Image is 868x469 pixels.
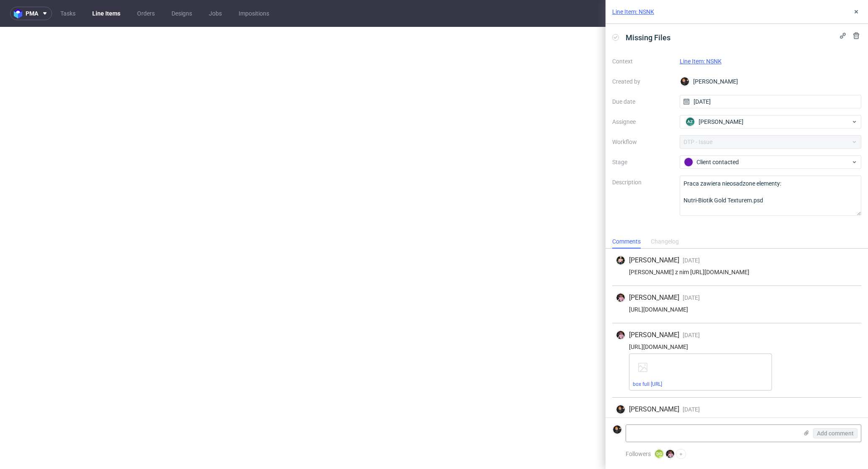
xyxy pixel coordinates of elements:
div: Changelog [651,235,679,249]
button: + [676,449,686,459]
span: [PERSON_NAME] [629,256,679,265]
div: Comments [612,235,641,249]
span: Followers [626,451,651,457]
span: [DATE] [683,257,700,264]
span: [DATE] [683,294,700,301]
span: [PERSON_NAME] [629,405,679,414]
label: Context [612,56,673,66]
span: [DATE] [683,406,700,413]
div: Client contacted [684,157,851,167]
div: [URL][DOMAIN_NAME] [616,343,858,350]
label: Stage [612,157,673,167]
span: [PERSON_NAME] [629,293,679,302]
a: box full [URL] [633,381,662,387]
a: Jobs [204,7,227,20]
img: Aleks Ziemkowski [616,293,625,302]
a: Line Item: NSNK [612,8,654,16]
span: [PERSON_NAME] [699,118,743,126]
a: Tasks [55,7,81,20]
span: [DATE] [683,332,700,338]
img: logo [14,9,26,18]
img: Marta Tomaszewska [616,256,625,265]
label: Assignee [612,117,673,127]
a: Orders [132,7,160,20]
figcaption: AZ [686,118,694,126]
a: Line Items [87,7,125,20]
a: Line Item: NSNK [680,58,722,65]
img: Aleks Ziemkowski [616,331,625,339]
a: Designs [166,7,197,20]
span: [PERSON_NAME] [629,330,679,340]
img: Dominik Grosicki [613,425,621,434]
span: Missing Files [622,31,674,45]
figcaption: DG [655,450,663,458]
img: Dominik Grosicki [681,77,689,86]
div: [URL][DOMAIN_NAME] [616,306,858,313]
label: Created by [612,76,673,86]
span: pma [26,10,38,16]
label: Workflow [612,137,673,147]
textarea: Praca zawiera nieosadzone elementy: Nutri-Biotik Gold Texturem.psd [680,176,862,216]
div: [PERSON_NAME] z nim [URL][DOMAIN_NAME] [616,269,858,275]
div: [PERSON_NAME] [680,75,862,88]
button: pma [10,7,52,20]
a: Impositions [234,7,274,20]
label: Description [612,177,673,214]
img: Dominik Grosicki [616,405,625,414]
label: Due date [612,97,673,107]
img: Aleks Ziemkowski [666,450,674,458]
